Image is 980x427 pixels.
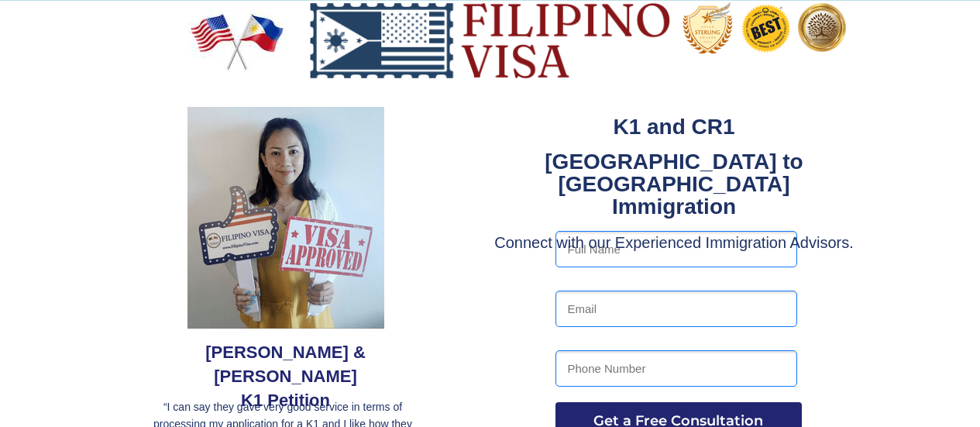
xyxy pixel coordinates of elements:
[555,231,797,267] input: Full Name
[613,115,734,139] strong: K1 and CR1
[205,343,366,410] span: [PERSON_NAME] & [PERSON_NAME] K1 Petition
[545,150,803,219] strong: [GEOGRAPHIC_DATA] to [GEOGRAPHIC_DATA] Immigration
[555,291,797,327] input: Email
[555,350,797,387] input: Phone Number
[494,234,854,251] span: Connect with our Experienced Immigration Advisors.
